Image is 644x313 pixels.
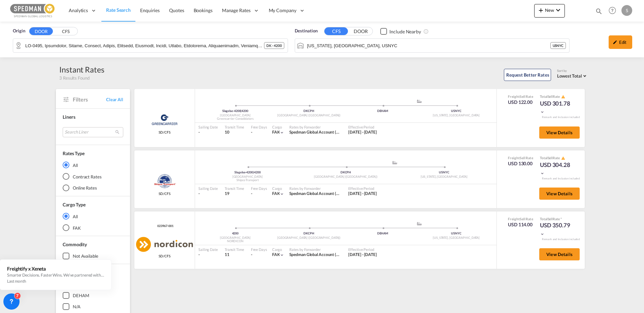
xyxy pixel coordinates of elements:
[251,130,252,135] div: -
[13,39,288,52] md-input-container: DK-4200, Antvorskov, Årslev, Bildsoe, Bjærup, Blæsinge, Boestrup, Bromme, Brorup, Dævidsroed, Dro...
[295,39,570,52] md-input-container: New York, NY, USNYC
[348,124,377,130] div: Effective Period
[560,155,565,161] button: icon-alert
[198,247,218,252] div: Sailing Date
[520,156,525,160] span: Sell
[198,239,272,244] div: NORDICON
[348,130,377,135] div: 01 Aug 2025 - 31 Aug 2025
[546,191,573,196] span: View Details
[266,43,282,48] span: DK - 4200
[251,252,252,258] div: -
[159,191,170,196] span: SD/CFS
[63,162,123,168] md-radio-button: All
[198,124,218,130] div: Sailing Date
[69,7,88,14] span: Analytics
[621,5,632,16] div: S
[59,64,104,75] div: Instant Rates
[508,160,533,167] div: USD 130.00
[106,7,131,13] span: Rate Search
[159,254,170,258] span: SD/CFS
[346,109,420,113] div: DEHAM
[557,69,588,73] div: Sort by
[198,113,272,118] div: [GEOGRAPHIC_DATA]
[557,73,582,79] span: Lowest Total
[194,7,213,13] span: Bookings
[73,292,89,298] div: DEHAM
[225,252,244,258] div: 11
[63,303,123,310] md-checkbox: N/A
[232,231,239,235] span: 4200
[560,217,562,221] span: Subject to Remarks
[539,188,580,200] button: View Details
[136,237,193,252] img: NORDICON
[63,114,75,120] span: Liners
[504,69,551,81] button: Request Better Rates
[297,170,395,175] div: DKCPH
[10,3,56,18] img: c12ca350ff1b11efb6b291369744d907.png
[607,5,621,17] div: Help
[272,186,285,191] div: Cargo
[540,217,574,221] div: Total Rate
[73,96,106,103] span: Filters
[520,217,525,221] span: Sell
[540,94,574,99] div: Total Rate
[508,99,533,106] div: USD 122.00
[289,130,362,135] span: Spedman Global Account (Main Account)
[548,217,553,221] span: Sell
[561,156,565,160] md-icon: icon-alert
[419,231,493,236] div: USNYC
[297,175,395,179] div: [GEOGRAPHIC_DATA] ([GEOGRAPHIC_DATA])
[251,124,267,130] div: Free Days
[280,130,284,135] md-icon: icon-chevron-down
[546,252,573,257] span: View Details
[13,28,25,34] span: Origin
[415,222,423,225] md-icon: assets/icons/custom/ship-fill.svg
[561,95,565,99] md-icon: icon-alert
[222,109,242,113] span: Slagelse-4200
[29,27,53,35] button: DOOR
[348,191,377,196] span: [DATE] - [DATE]
[539,248,580,260] button: View Details
[159,130,170,135] span: SD/CFS
[198,130,218,135] div: -
[54,28,77,35] button: CFS
[395,170,493,175] div: USNYC
[63,184,123,191] md-radio-button: Online Rates
[419,113,493,118] div: [US_STATE], [GEOGRAPHIC_DATA]
[537,7,562,13] span: New
[280,253,284,257] md-icon: icon-chevron-down
[251,186,267,191] div: Free Days
[198,236,272,240] div: [GEOGRAPHIC_DATA]
[289,186,342,191] div: Rates by Forwarder
[225,191,244,197] div: 19
[272,247,285,252] div: Cargo
[198,191,218,197] div: -
[295,28,318,34] span: Destination
[289,247,342,252] div: Rates by Forwarder
[540,155,574,161] div: Total Rate
[419,236,493,240] div: [US_STATE], [GEOGRAPHIC_DATA]
[537,115,585,119] div: Remark and Inclusion included
[25,40,264,51] input: Search by Door
[609,35,632,49] div: icon-pencilEdit
[540,221,574,237] div: USD 350.79
[395,175,493,179] div: [US_STATE], [GEOGRAPHIC_DATA]
[289,124,342,130] div: Rates by Forwarder
[140,7,160,13] span: Enquiries
[169,7,184,13] span: Quotes
[63,213,123,220] md-radio-button: All
[508,221,533,228] div: USD 114.00
[156,224,173,228] span: 023967-001
[537,237,585,241] div: Remark and Inclusion included
[560,94,565,99] button: icon-alert
[272,113,346,118] div: [GEOGRAPHIC_DATA] ([GEOGRAPHIC_DATA])
[63,150,85,157] div: Rates Type
[289,130,342,135] div: Spedman Global Account (Main Account)
[272,191,280,196] span: FAK
[253,170,254,174] span: |
[198,175,297,179] div: [GEOGRAPHIC_DATA]
[272,124,285,130] div: Cargo
[540,171,545,176] md-icon: icon-chevron-down
[540,110,545,114] md-icon: icon-chevron-down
